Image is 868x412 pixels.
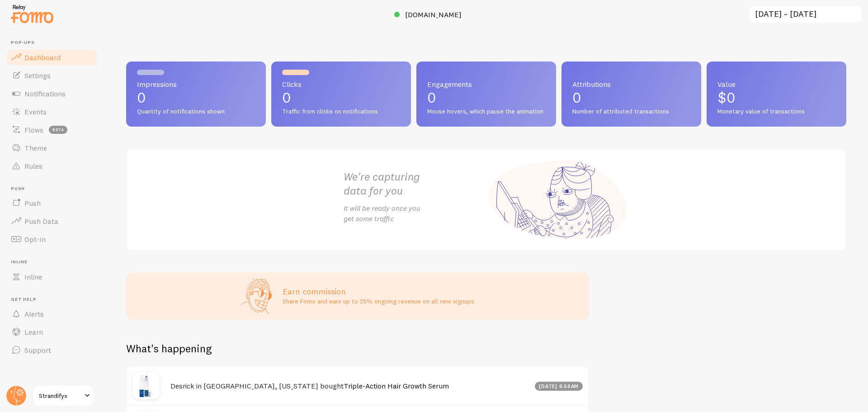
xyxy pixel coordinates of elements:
[344,381,449,390] a: Triple-Action Hair Growth Serum
[535,382,583,391] div: [DATE] 6:56am
[24,235,46,244] span: Opt-In
[282,81,400,88] span: Clicks
[717,89,736,106] span: $0
[5,103,99,121] a: Events
[5,66,99,85] a: Settings
[282,90,400,105] p: 0
[11,40,99,46] span: Pop-ups
[5,212,99,230] a: Push Data
[39,390,82,401] span: Strandifyx
[24,217,58,226] span: Push Data
[11,297,99,303] span: Get Help
[5,85,99,103] a: Notifications
[572,81,690,88] span: Attributions
[5,305,99,323] a: Alerts
[126,341,212,355] h2: What's happening
[24,327,43,336] span: Learn
[5,48,99,66] a: Dashboard
[5,157,99,175] a: Rules
[24,89,66,98] span: Notifications
[24,53,61,62] span: Dashboard
[5,323,99,341] a: Learn
[137,90,255,105] p: 0
[24,143,47,152] span: Theme
[170,381,529,391] h4: Desrick in [GEOGRAPHIC_DATA], [US_STATE] bought
[5,121,99,139] a: Flows beta
[24,71,51,80] span: Settings
[33,385,94,407] a: Strandifyx
[5,194,99,212] a: Push
[5,341,99,359] a: Support
[24,161,42,170] span: Rules
[9,2,55,25] img: fomo-relay-logo-orange.svg
[717,108,835,116] span: Monetary value of transactions
[427,81,545,88] span: Engagements
[24,125,43,134] span: Flows
[24,309,44,318] span: Alerts
[572,90,690,105] p: 0
[717,81,835,88] span: Value
[11,259,99,265] span: Inline
[283,286,474,297] h3: Earn commission
[282,108,400,116] span: Traffic from clicks on notifications
[137,81,255,88] span: Impressions
[49,126,67,134] span: beta
[5,268,99,286] a: Inline
[572,108,690,116] span: Number of attributed transactions
[283,297,474,306] p: Share Fomo and earn up to 25% ongoing revenue on all new signups
[427,90,545,105] p: 0
[11,186,99,192] span: Push
[24,272,42,281] span: Inline
[24,346,51,355] span: Support
[344,203,486,224] p: It will be ready once you get some traffic
[137,108,255,116] span: Quantity of notifications shown
[24,107,47,116] span: Events
[5,139,99,157] a: Theme
[24,199,41,208] span: Push
[344,170,486,198] h2: We're capturing data for you
[5,230,99,248] a: Opt-In
[427,108,545,116] span: Mouse hovers, which pause the animation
